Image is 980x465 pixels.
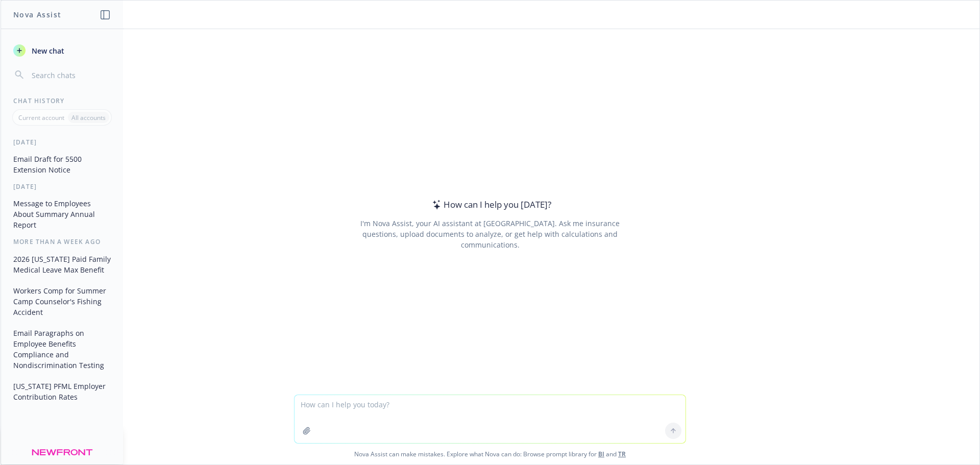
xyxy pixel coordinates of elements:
[1,237,123,246] div: More than a week ago
[9,378,115,405] button: [US_STATE] PFML Employer Contribution Rates
[1,138,123,146] div: [DATE]
[18,113,64,122] p: Current account
[1,182,123,191] div: [DATE]
[13,9,61,20] h1: Nova Assist
[9,151,115,178] button: Email Draft for 5500 Extension Notice
[30,68,111,82] input: Search chats
[9,325,115,374] button: Email Paragraphs on Employee Benefits Compliance and Nondiscrimination Testing
[9,41,115,60] button: New chat
[30,45,64,56] span: New chat
[9,251,115,278] button: 2026 [US_STATE] Paid Family Medical Leave Max Benefit
[71,113,106,122] p: All accounts
[346,218,633,250] div: I'm Nova Assist, your AI assistant at [GEOGRAPHIC_DATA]. Ask me insurance questions, upload docum...
[1,96,123,105] div: Chat History
[9,195,115,233] button: Message to Employees About Summary Annual Report
[5,444,975,464] span: Nova Assist can make mistakes. Explore what Nova can do: Browse prompt library for and
[598,450,604,458] a: BI
[618,450,626,458] a: TR
[9,282,115,321] button: Workers Comp for Summer Camp Counselor's Fishing Accident
[429,198,551,211] div: How can I help you [DATE]?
